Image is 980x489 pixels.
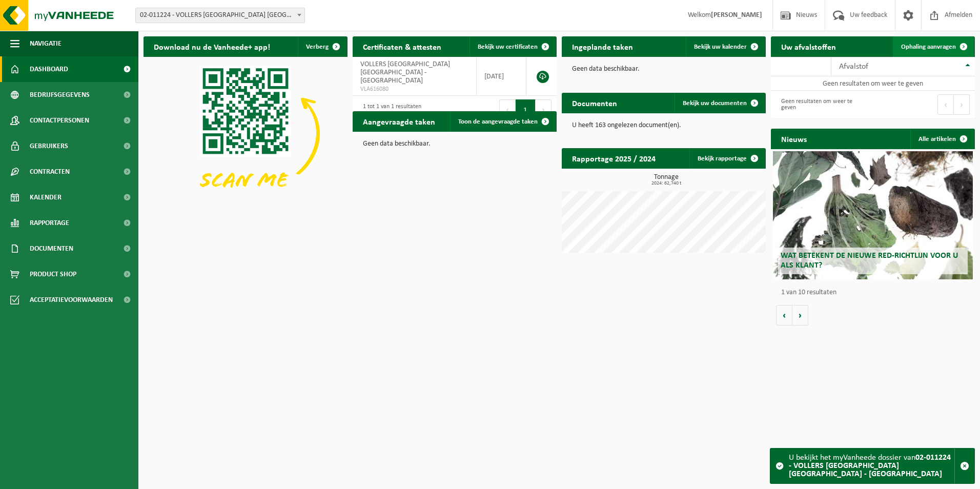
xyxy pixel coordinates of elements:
p: U heeft 163 ongelezen document(en). [572,122,756,129]
a: Wat betekent de nieuwe RED-richtlijn voor u als klant? [773,151,973,279]
span: Navigatie [30,31,62,56]
td: [DATE] [477,57,526,96]
span: Gebruikers [30,133,68,159]
button: Previous [499,99,516,120]
a: Bekijk rapportage [689,148,765,169]
span: Bekijk uw certificaten [478,44,538,50]
h2: Nieuws [771,129,817,149]
td: Geen resultaten om weer te geven [771,76,975,91]
span: Documenten [30,236,73,261]
span: 2024: 62,740 t [567,181,766,186]
strong: [PERSON_NAME] [711,11,762,19]
p: 1 van 10 resultaten [781,289,970,296]
button: Vorige [776,305,792,325]
span: VLA616080 [360,85,468,93]
h2: Documenten [562,93,627,113]
h2: Aangevraagde taken [353,111,445,131]
a: Ophaling aanvragen [893,36,974,57]
div: Geen resultaten om weer te geven [776,93,868,116]
strong: 02-011224 - VOLLERS [GEOGRAPHIC_DATA] [GEOGRAPHIC_DATA] - [GEOGRAPHIC_DATA] [789,454,951,478]
span: Verberg [306,44,329,50]
button: Next [954,94,970,115]
button: Next [536,99,552,120]
span: Product Shop [30,261,76,287]
span: Contracten [30,159,70,185]
span: 02-011224 - VOLLERS BELGIUM NV - ANTWERPEN [136,8,304,23]
button: Verberg [298,36,346,57]
span: Kalender [30,185,62,210]
span: Toon de aangevraagde taken [458,118,538,125]
span: Bedrijfsgegevens [30,82,90,108]
h2: Ingeplande taken [562,36,643,56]
h2: Certificaten & attesten [353,36,452,56]
a: Toon de aangevraagde taken [450,111,556,132]
a: Bekijk uw kalender [686,36,765,57]
p: Geen data beschikbaar. [572,66,756,73]
button: Previous [937,94,954,115]
a: Bekijk uw certificaten [469,36,556,57]
div: 1 tot 1 van 1 resultaten [358,98,421,121]
p: Geen data beschikbaar. [363,140,546,148]
a: Alle artikelen [910,129,974,149]
span: 02-011224 - VOLLERS BELGIUM NV - ANTWERPEN [135,8,305,23]
button: Volgende [792,305,808,325]
span: Ophaling aanvragen [901,44,956,50]
button: 1 [516,99,536,120]
h2: Download nu de Vanheede+ app! [144,36,280,56]
span: Bekijk uw documenten [683,100,747,107]
span: Rapportage [30,210,69,236]
span: Bekijk uw kalender [694,44,747,50]
span: Acceptatievoorwaarden [30,287,113,313]
a: Bekijk uw documenten [675,93,765,113]
img: Download de VHEPlus App [144,57,348,210]
span: VOLLERS [GEOGRAPHIC_DATA] [GEOGRAPHIC_DATA] - [GEOGRAPHIC_DATA] [360,60,450,85]
span: Wat betekent de nieuwe RED-richtlijn voor u als klant? [781,252,958,270]
h2: Uw afvalstoffen [771,36,846,56]
div: U bekijkt het myVanheede dossier van [789,449,954,483]
span: Dashboard [30,56,68,82]
span: Afvalstof [839,63,868,71]
h3: Tonnage [567,174,766,186]
h2: Rapportage 2025 / 2024 [562,148,666,168]
span: Contactpersonen [30,108,89,133]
